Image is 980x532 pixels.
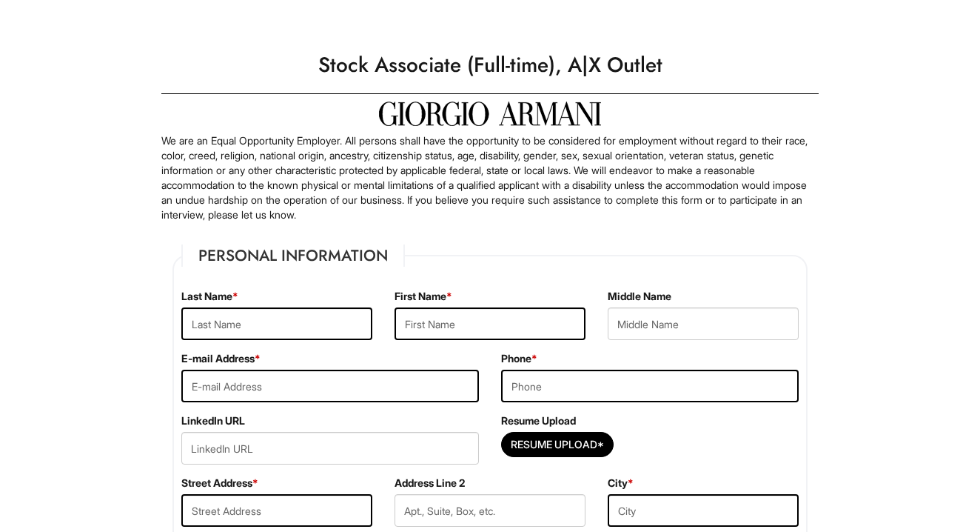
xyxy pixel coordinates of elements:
[501,432,614,457] button: Resume Upload*Resume Upload*
[181,494,372,527] input: Street Address
[608,494,799,527] input: City
[181,432,479,465] input: LinkedIn URL
[395,494,585,527] input: Apt., Suite, Box, etc.
[501,413,576,428] label: Resume Upload
[181,370,479,402] input: E-mail Address
[608,289,671,304] label: Middle Name
[608,476,634,491] label: City
[395,476,465,491] label: Address Line 2
[395,289,452,304] label: First Name
[161,133,819,222] p: We are an Equal Opportunity Employer. All persons shall have the opportunity to be considered for...
[181,476,258,491] label: Street Address
[181,289,238,304] label: Last Name
[608,307,799,340] input: Middle Name
[181,413,245,428] label: LinkedIn URL
[181,245,405,267] legend: Personal Information
[181,351,261,366] label: E-mail Address
[501,351,537,366] label: Phone
[379,102,601,126] img: Giorgio Armani
[395,307,585,340] input: First Name
[501,370,799,402] input: Phone
[154,44,826,86] h1: Stock Associate (Full-time), A|X Outlet
[181,307,372,340] input: Last Name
